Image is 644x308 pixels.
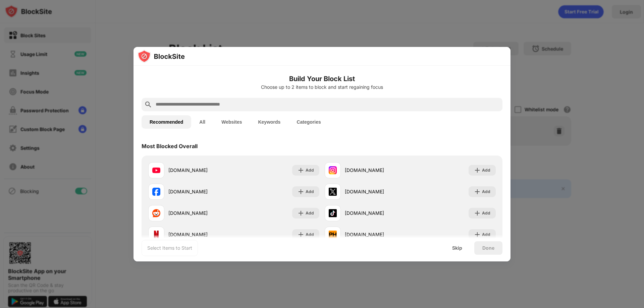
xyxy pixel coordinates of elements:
[306,167,314,174] div: Add
[142,143,198,149] div: Most Blocked Overall
[168,188,234,195] div: [DOMAIN_NAME]
[144,101,152,109] img: search.svg
[482,188,490,195] div: Add
[306,231,314,238] div: Add
[152,188,160,196] img: favicons
[306,188,314,195] div: Add
[452,245,462,251] div: Skip
[152,166,160,174] img: favicons
[168,209,234,217] div: [DOMAIN_NAME]
[482,167,490,174] div: Add
[138,50,185,63] img: logo-blocksite.svg
[329,209,337,217] img: favicons
[168,167,234,174] div: [DOMAIN_NAME]
[142,115,191,129] button: Recommended
[152,231,160,239] img: favicons
[213,115,250,129] button: Websites
[142,84,502,90] div: Choose up to 2 items to block and start regaining focus
[345,231,410,238] div: [DOMAIN_NAME]
[329,188,337,196] img: favicons
[345,209,410,217] div: [DOMAIN_NAME]
[288,115,329,129] button: Categories
[329,231,337,239] img: favicons
[345,167,410,174] div: [DOMAIN_NAME]
[250,115,288,129] button: Keywords
[147,245,192,251] div: Select Items to Start
[482,210,490,217] div: Add
[329,166,337,174] img: favicons
[482,231,490,238] div: Add
[482,245,494,251] div: Done
[168,231,234,238] div: [DOMAIN_NAME]
[191,115,213,129] button: All
[345,188,410,195] div: [DOMAIN_NAME]
[142,74,502,84] h6: Build Your Block List
[306,210,314,217] div: Add
[152,209,160,217] img: favicons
